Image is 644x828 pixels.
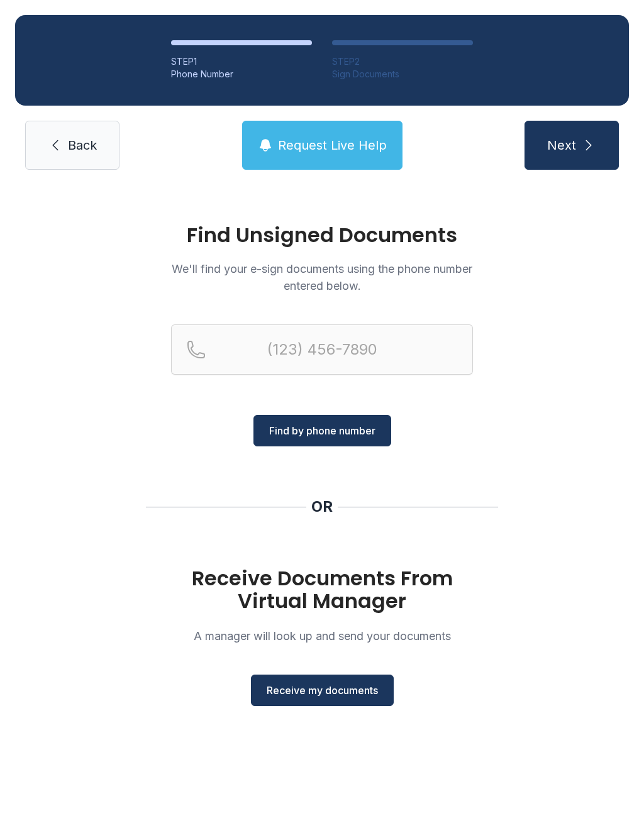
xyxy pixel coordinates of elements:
span: Receive my documents [267,683,378,698]
div: Phone Number [171,68,312,80]
h1: Receive Documents From Virtual Manager [171,567,473,612]
span: Request Live Help [278,136,387,154]
p: A manager will look up and send your documents [171,627,473,644]
div: Sign Documents [332,68,473,80]
div: OR [311,497,333,517]
span: Find by phone number [269,423,375,438]
input: Reservation phone number [171,324,473,375]
span: Next [547,136,576,154]
span: Back [68,136,97,154]
div: STEP 1 [171,55,312,68]
p: We'll find your e-sign documents using the phone number entered below. [171,260,473,294]
div: STEP 2 [332,55,473,68]
h1: Find Unsigned Documents [171,225,473,245]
